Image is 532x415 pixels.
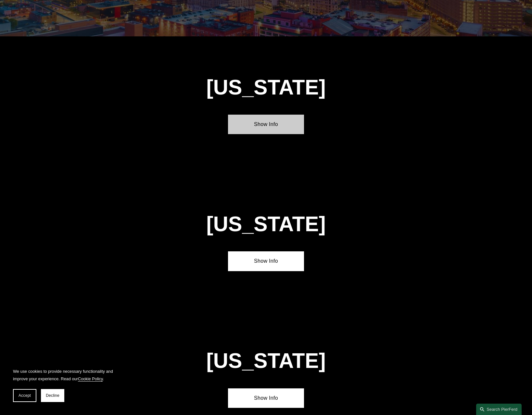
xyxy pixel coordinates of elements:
a: Show Info [228,251,304,271]
a: Show Info [228,388,304,408]
p: We use cookies to provide necessary functionality and improve your experience. Read our . [13,368,117,383]
h1: [US_STATE] [171,76,361,99]
a: Search this site [476,404,522,415]
h1: [US_STATE] [171,349,361,373]
span: Decline [46,393,59,398]
span: Accept [19,393,31,398]
h1: [US_STATE] [171,212,361,236]
section: Cookie banner [6,361,123,409]
a: Show Info [228,115,304,134]
a: Cookie Policy [78,376,103,381]
button: Accept [13,389,36,402]
button: Decline [41,389,64,402]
